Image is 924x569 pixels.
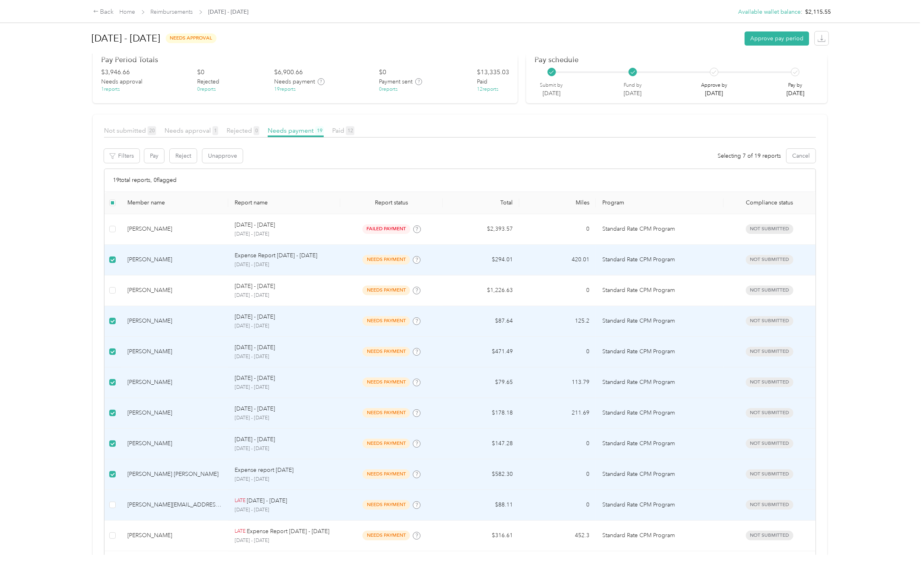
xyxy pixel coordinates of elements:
td: $79.65 [443,367,519,398]
div: [PERSON_NAME] [127,409,222,417]
span: Report status [347,199,436,206]
div: 0 reports [379,86,397,93]
div: [PERSON_NAME] [127,286,222,295]
p: [DATE] - [DATE] [235,323,334,330]
p: Standard Rate CPM Program [602,409,717,417]
p: [DATE] - [DATE] [247,496,287,505]
span: Not submitted [746,255,793,264]
p: [DATE] - [DATE] [235,384,334,391]
span: $2,115.55 [805,8,831,16]
p: Standard Rate CPM Program [602,225,717,233]
button: Approve pay period [745,31,809,46]
td: Standard Rate CPM Program [596,459,724,490]
td: Standard Rate CPM Program [596,521,724,551]
td: 0 [519,429,596,459]
td: 211.69 [519,398,596,429]
p: LATE [235,497,246,504]
p: Standard Rate CPM Program [602,317,717,325]
p: Expense report [DATE] [235,466,293,475]
p: [DATE] - [DATE] [235,313,275,321]
div: $ 0 [379,68,386,77]
span: needs payment [362,469,410,479]
p: [DATE] - [DATE] [235,231,334,238]
p: [DATE] - [DATE] [235,506,334,514]
p: [DATE] - [DATE] [235,415,334,422]
span: Not submitted [746,439,793,448]
td: 125.2 [519,306,596,337]
span: Not submitted [104,127,156,134]
div: $ 6,900.66 [274,68,303,77]
p: Standard Rate CPM Program [602,439,717,448]
td: 0 [519,490,596,521]
div: [PERSON_NAME] [127,225,222,233]
div: 0 reports [197,86,216,93]
div: 12 reports [477,86,498,93]
p: Fund by [624,82,642,89]
td: Standard Rate CPM Program [596,306,724,337]
p: Standard Rate CPM Program [602,378,717,387]
p: Approve by [701,82,727,89]
p: [DATE] - [DATE] [235,353,334,361]
span: needs payment [362,377,410,387]
p: [DATE] - [DATE] [235,476,334,483]
span: 0 [254,126,259,135]
div: 19 total reports, 0 flagged [104,169,816,192]
td: Standard Rate CPM Program [596,214,724,245]
p: Expense Report [DATE] - [DATE] [247,527,329,536]
span: Not submitted [746,408,793,417]
button: Reject [170,149,197,163]
p: Standard Rate CPM Program [602,347,717,356]
div: $ 0 [197,68,204,77]
span: 20 [148,126,156,135]
p: [DATE] - [DATE] [235,343,275,352]
p: Expense Report [DATE] - [DATE] [235,251,317,260]
div: 19 reports [274,86,296,93]
p: Submit by [540,82,563,89]
div: Back [93,7,114,17]
td: Standard Rate CPM Program [596,367,724,398]
td: $88.11 [443,490,519,521]
span: [DATE] - [DATE] [208,8,249,16]
p: [DATE] [624,89,642,98]
span: needs payment [362,439,410,448]
th: Program [596,192,724,214]
div: Miles [526,199,589,206]
td: $471.49 [443,337,519,367]
a: Home [120,8,135,15]
p: [DATE] - [DATE] [235,537,334,544]
td: 452.3 [519,521,596,551]
td: Standard Rate CPM Program [596,275,724,306]
iframe: Everlance-gr Chat Button Frame [879,524,924,569]
p: Standard Rate CPM Program [602,531,717,540]
span: needs payment [362,255,410,264]
button: Filters [104,149,139,163]
p: Standard Rate CPM Program [602,255,717,264]
span: 19 [315,126,324,135]
td: Standard Rate CPM Program [596,337,724,367]
td: $178.18 [443,398,519,429]
div: [PERSON_NAME][EMAIL_ADDRESS][DOMAIN_NAME] [127,500,222,509]
span: Not submitted [746,224,793,233]
span: needs payment [362,286,410,295]
span: needs payment [362,316,410,325]
p: [DATE] - [DATE] [235,435,275,444]
span: : [801,8,802,16]
div: $ 13,335.03 [477,68,509,77]
span: Needs payment [268,127,324,134]
span: Paid [332,127,354,134]
p: [DATE] - [DATE] [235,261,334,269]
th: Member name [121,192,228,214]
td: $87.64 [443,306,519,337]
span: Not submitted [746,286,793,295]
p: Standard Rate CPM Program [602,286,717,295]
td: 0 [519,337,596,367]
p: [DATE] - [DATE] [235,404,275,413]
p: [DATE] - [DATE] [235,282,275,291]
button: Pay [144,149,164,163]
p: [DATE] [540,89,563,98]
td: Standard Rate CPM Program [596,245,724,275]
span: 12 [346,126,354,135]
span: Not submitted [746,531,793,540]
div: $ 3,946.66 [101,68,130,77]
span: Rejected [197,77,219,86]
